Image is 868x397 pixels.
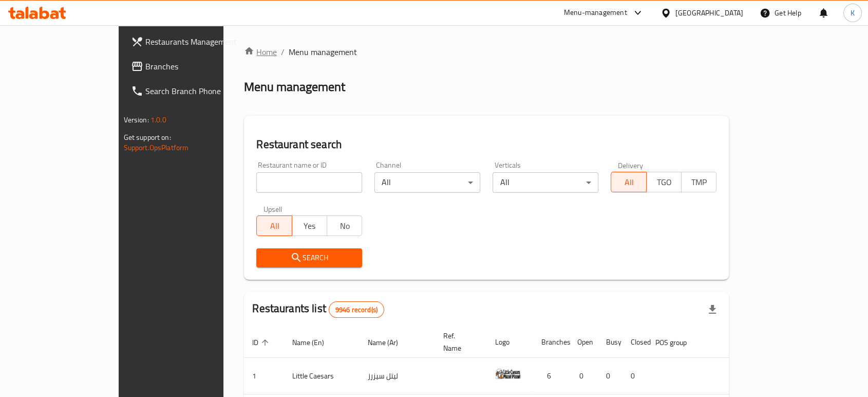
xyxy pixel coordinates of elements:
[564,7,627,19] div: Menu-management
[145,60,255,73] span: Branches
[368,336,411,349] span: Name (Ar)
[675,7,743,19] div: [GEOGRAPHIC_DATA]
[681,172,716,192] button: TMP
[281,46,285,58] li: /
[145,85,255,97] span: Search Branch Phone
[651,175,677,190] span: TGO
[292,336,337,349] span: Name (En)
[124,131,171,144] span: Get support on:
[256,137,716,152] h2: Restaurant search
[296,219,323,233] span: Yes
[569,358,598,394] td: 0
[265,251,354,264] span: Search
[329,305,384,315] span: 9946 record(s)
[495,361,521,387] img: Little Caesars
[655,336,700,349] span: POS group
[331,219,358,233] span: No
[615,175,642,190] span: All
[252,336,272,349] span: ID
[123,54,263,79] a: Branches
[329,301,384,318] div: Total records count
[700,297,725,322] div: Export file
[533,358,569,394] td: 6
[327,215,362,236] button: No
[244,358,284,394] td: 1
[611,172,646,192] button: All
[851,7,855,19] span: K
[123,79,263,103] a: Search Branch Phone
[487,327,533,358] th: Logo
[244,79,345,95] h2: Menu management
[124,141,189,154] a: Support.OpsPlatform
[618,161,644,169] label: Delivery
[289,46,357,58] span: Menu management
[622,358,647,394] td: 0
[292,215,327,236] button: Yes
[374,172,480,193] div: All
[256,248,362,267] button: Search
[252,301,384,318] h2: Restaurants list
[598,358,622,394] td: 0
[622,327,647,358] th: Closed
[256,172,362,193] input: Search for restaurant name or ID..
[569,327,598,358] th: Open
[598,327,622,358] th: Busy
[263,205,282,212] label: Upsell
[443,330,475,354] span: Ref. Name
[493,172,598,193] div: All
[244,46,729,58] nav: breadcrumb
[150,113,166,127] span: 1.0.0
[284,358,360,394] td: Little Caesars
[360,358,435,394] td: ليتل سيزرز
[256,215,292,236] button: All
[145,35,255,48] span: Restaurants Management
[646,172,682,192] button: TGO
[686,175,712,190] span: TMP
[533,327,569,358] th: Branches
[124,113,149,127] span: Version:
[261,219,288,233] span: All
[123,29,263,54] a: Restaurants Management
